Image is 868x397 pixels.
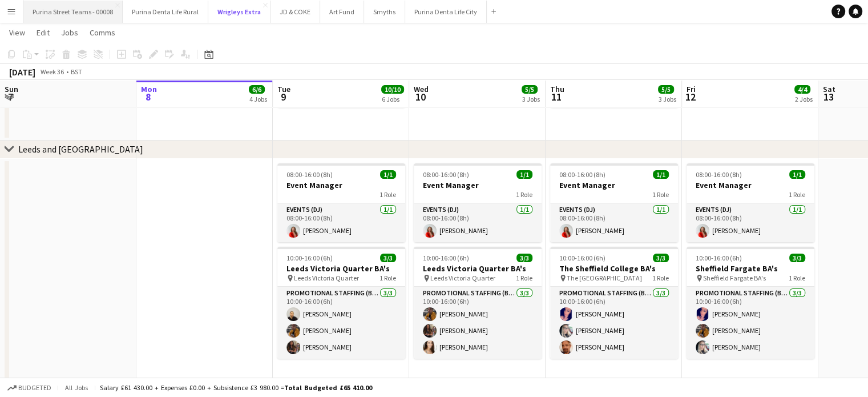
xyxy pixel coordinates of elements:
[687,247,814,359] app-job-card: 10:00-16:00 (6h)3/3Sheffield Fargate BA's Sheffield Fargate BA's1 RolePromotional Staffing (Brand...
[9,66,35,78] div: [DATE]
[795,95,813,103] div: 2 Jobs
[550,247,678,359] app-job-card: 10:00-16:00 (6h)3/3The Sheffield College BA's The [GEOGRAPHIC_DATA]1 RolePromotional Staffing (Br...
[522,95,540,103] div: 3 Jobs
[85,25,120,40] a: Comms
[687,180,814,190] h3: Event Manager
[423,254,469,262] span: 10:00-16:00 (6h)
[550,180,678,190] h3: Event Manager
[516,190,532,199] span: 1 Role
[550,263,678,274] h3: The Sheffield College BA's
[653,254,669,262] span: 3/3
[382,95,403,103] div: 6 Jobs
[3,90,18,103] span: 7
[414,263,542,274] h3: Leeds Victoria Quarter BA's
[37,27,50,38] span: Edit
[9,27,25,38] span: View
[414,84,429,94] span: Wed
[286,254,333,262] span: 10:00-16:00 (6h)
[271,1,320,23] button: JD & COKE
[659,95,676,103] div: 3 Jobs
[277,180,405,190] h3: Event Manager
[516,170,532,179] span: 1/1
[381,85,404,94] span: 10/10
[414,163,542,242] app-job-card: 08:00-16:00 (8h)1/1Event Manager1 RoleEvents (DJ)1/108:00-16:00 (8h)[PERSON_NAME]
[696,170,742,179] span: 08:00-16:00 (8h)
[23,1,123,23] button: Purina Street Teams - 00008
[277,203,405,242] app-card-role: Events (DJ)1/108:00-16:00 (8h)[PERSON_NAME]
[208,1,271,23] button: Wrigleys Extra
[276,90,290,103] span: 9
[414,180,542,190] h3: Event Manager
[277,84,290,94] span: Tue
[687,84,696,94] span: Fri
[61,27,78,38] span: Jobs
[652,274,669,282] span: 1 Role
[414,203,542,242] app-card-role: Events (DJ)1/108:00-16:00 (8h)[PERSON_NAME]
[5,25,30,40] a: View
[516,274,532,282] span: 1 Role
[100,383,372,392] div: Salary £61 430.00 + Expenses £0.00 + Subsistence £3 980.00 =
[687,163,814,242] app-job-card: 08:00-16:00 (8h)1/1Event Manager1 RoleEvents (DJ)1/108:00-16:00 (8h)[PERSON_NAME]
[141,84,157,94] span: Mon
[658,85,674,94] span: 5/5
[412,90,429,103] span: 10
[821,90,835,103] span: 13
[56,25,83,40] a: Jobs
[277,247,405,359] app-job-card: 10:00-16:00 (6h)3/3Leeds Victoria Quarter BA's Leeds Victoria Quarter1 RolePromotional Staffing (...
[6,382,53,394] button: Budgeted
[789,274,805,282] span: 1 Role
[320,1,364,23] button: Art Fund
[249,95,267,103] div: 4 Jobs
[522,85,538,94] span: 5/5
[823,84,835,94] span: Sat
[550,203,678,242] app-card-role: Events (DJ)1/108:00-16:00 (8h)[PERSON_NAME]
[550,163,678,242] app-job-card: 08:00-16:00 (8h)1/1Event Manager1 RoleEvents (DJ)1/108:00-16:00 (8h)[PERSON_NAME]
[71,67,82,76] div: BST
[687,203,814,242] app-card-role: Events (DJ)1/108:00-16:00 (8h)[PERSON_NAME]
[380,170,396,179] span: 1/1
[277,163,405,242] app-job-card: 08:00-16:00 (8h)1/1Event Manager1 RoleEvents (DJ)1/108:00-16:00 (8h)[PERSON_NAME]
[567,274,642,282] span: The [GEOGRAPHIC_DATA]
[32,25,54,40] a: Edit
[687,287,814,359] app-card-role: Promotional Staffing (Brand Ambassadors)3/310:00-16:00 (6h)[PERSON_NAME][PERSON_NAME][PERSON_NAME]
[364,1,405,23] button: Smyths
[380,190,396,199] span: 1 Role
[380,254,396,262] span: 3/3
[559,170,605,179] span: 08:00-16:00 (8h)
[703,274,766,282] span: Sheffield Fargate BA's
[5,84,18,94] span: Sun
[18,143,143,155] div: Leeds and [GEOGRAPHIC_DATA]
[63,383,90,392] span: All jobs
[789,190,805,199] span: 1 Role
[405,1,487,23] button: Purina Denta Life City
[423,170,469,179] span: 08:00-16:00 (8h)
[548,90,564,103] span: 11
[38,67,66,76] span: Week 36
[139,90,157,103] span: 8
[414,247,542,359] app-job-card: 10:00-16:00 (6h)3/3Leeds Victoria Quarter BA's Leeds Victoria Quarter1 RolePromotional Staffing (...
[249,85,265,94] span: 6/6
[794,85,810,94] span: 4/4
[284,383,372,392] span: Total Budgeted £65 410.00
[380,274,396,282] span: 1 Role
[652,190,669,199] span: 1 Role
[430,274,495,282] span: Leeds Victoria Quarter
[550,84,564,94] span: Thu
[286,170,333,179] span: 08:00-16:00 (8h)
[685,90,696,103] span: 12
[123,1,208,23] button: Purina Denta Life Rural
[18,384,51,392] span: Budgeted
[90,27,115,38] span: Comms
[687,263,814,274] h3: Sheffield Fargate BA's
[696,254,742,262] span: 10:00-16:00 (6h)
[414,287,542,359] app-card-role: Promotional Staffing (Brand Ambassadors)3/310:00-16:00 (6h)[PERSON_NAME][PERSON_NAME][PERSON_NAME]
[653,170,669,179] span: 1/1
